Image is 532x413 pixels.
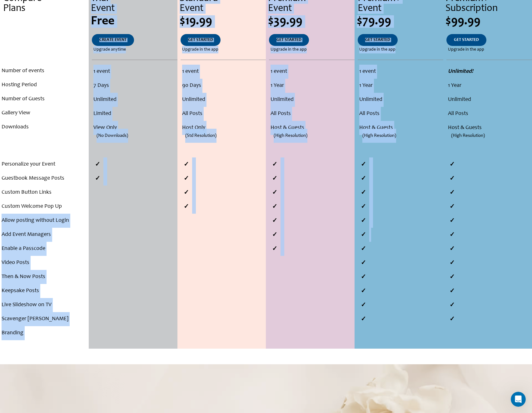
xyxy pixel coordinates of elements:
span: (Std Resolution) [185,129,216,143]
span: Upgrade anytime [93,46,126,53]
li: Guestbook Message Posts [2,172,87,186]
li: Personalize your Event [2,157,87,172]
a: GET STARTED [181,34,221,46]
li: 1 Year [271,79,353,93]
li: Number of Guests [2,92,87,106]
li: Hosting Period [2,78,87,92]
li: Gallery View [2,106,87,120]
span: . [43,15,46,28]
span: GET STARTED [454,38,479,42]
li: Unlimited [271,93,353,107]
li: 1 event [182,65,265,79]
span: . [44,47,45,52]
li: 90 Days [182,79,265,93]
li: Limited [93,107,175,121]
span: (High Resolution) [451,129,485,143]
a: GET STARTED [358,34,398,46]
li: Enable a Passcode [2,242,87,256]
li: Unlimited [359,93,442,107]
li: Scavenger [PERSON_NAME] [2,312,87,326]
a: GET STARTED [446,34,486,46]
a: GET STARTED [269,34,309,46]
li: Number of events [2,64,87,78]
li: All Posts [359,107,442,121]
li: Branding [2,326,87,340]
li: Unlimited [448,93,530,107]
li: Custom Button Links [2,186,87,200]
li: 1 event [271,65,353,79]
li: View Only [93,121,175,135]
div: Free [91,15,177,28]
iframe: Intercom live chat [511,392,526,407]
li: All Posts [182,107,265,121]
li: Host & Guests [271,121,353,135]
div: $79.99 [357,15,443,28]
li: 1 Year [448,79,530,93]
div: $39.99 [268,15,355,28]
span: Upgrade in the app [271,46,307,53]
li: Host Only [182,121,265,135]
a: . [36,34,52,46]
span: CREATE EVENT [99,38,127,42]
li: Host & Guests [359,121,442,135]
li: Add Event Managers [2,228,87,242]
li: Live Slideshow on TV [2,298,87,312]
li: Unlimited [182,93,265,107]
span: GET STARTED [276,38,301,42]
li: 1 event [93,65,175,79]
strong: Unlimited! [448,69,473,74]
span: . [44,38,45,42]
span: (High Resolution) [362,129,396,143]
li: Host & Guests [448,121,530,135]
li: Custom Welcome Pop Up [2,200,87,214]
li: All Posts [448,107,530,121]
span: Upgrade in the app [359,46,395,53]
li: Allow posting without Login [2,214,87,228]
span: Upgrade in the app [448,46,484,53]
div: $99.99 [445,15,532,28]
li: 7 Days [93,79,175,93]
li: Downloads [2,120,87,134]
span: GET STARTED [188,38,213,42]
li: Then & Now Posts [2,270,87,284]
div: $19.99 [180,15,266,28]
span: (No Downloads) [97,129,128,143]
span: GET STARTED [365,38,390,42]
li: 1 Year [359,79,442,93]
li: Unlimited [93,93,175,107]
li: All Posts [271,107,353,121]
li: Keepsake Posts [2,284,87,298]
li: 1 event [359,65,442,79]
span: Upgrade in the app [182,46,218,53]
a: CREATE EVENT [92,34,134,46]
span: (High Resolution) [274,129,307,143]
li: Video Posts [2,256,87,270]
